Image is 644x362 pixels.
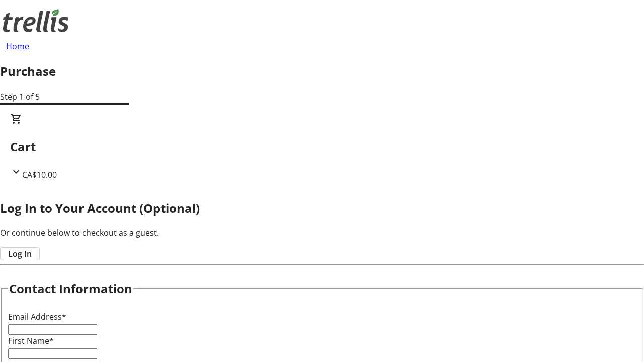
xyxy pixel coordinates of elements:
[10,138,634,156] h2: Cart
[10,113,634,181] div: CartCA$10.00
[9,280,132,298] h2: Contact Information
[8,311,66,322] label: Email Address*
[22,169,57,180] span: CA$10.00
[8,335,54,346] label: First Name*
[8,248,32,260] span: Log In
